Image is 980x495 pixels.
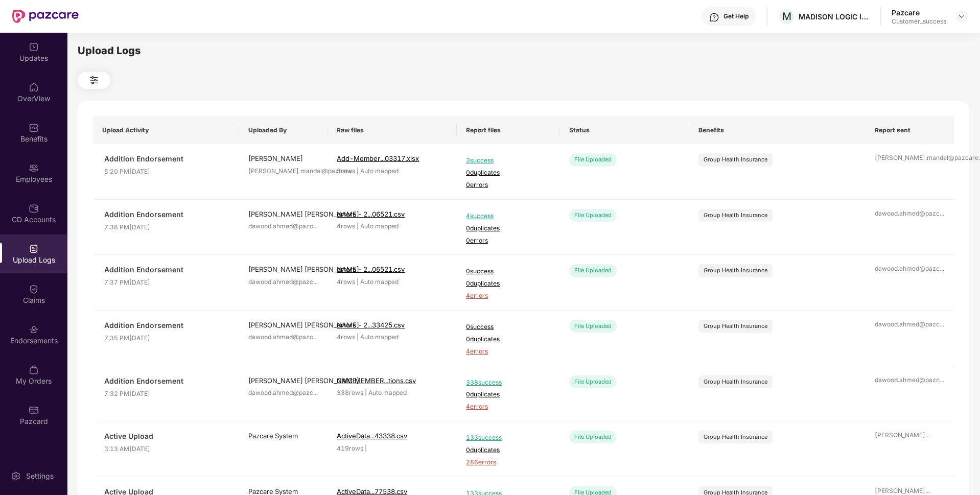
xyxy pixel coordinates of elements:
div: MADISON LOGIC INDIA PRIVATE LIMITED [799,12,870,21]
div: Group Health Insurance [704,155,767,164]
img: svg+xml;base64,PHN2ZyBpZD0iUGF6Y2FyZCIgeG1sbnM9Imh0dHA6Ly93d3cudzMub3JnLzIwMDAvc3ZnIiB3aWR0aD0iMj... [29,405,39,415]
img: svg+xml;base64,PHN2ZyB4bWxucz0iaHR0cDovL3d3dy53My5vcmcvMjAwMC9zdmciIHdpZHRoPSIyNCIgaGVpZ2h0PSIyNC... [88,74,100,86]
span: Addition Endorsement [104,375,230,387]
span: 0 duplicates [466,390,551,399]
span: Auto mapped [360,278,399,286]
span: ... [925,487,930,494]
span: Addition Endorsement [104,320,230,331]
span: 338 rows [337,389,363,396]
span: 4 success [466,211,551,221]
div: File Uploaded [569,153,617,166]
span: errors - 2...33425.csv [337,321,405,329]
div: dawood.ahmed@pazc [875,264,945,274]
span: 0 errors [466,236,551,246]
img: svg+xml;base64,PHN2ZyBpZD0iSG9tZSIgeG1sbnM9Imh0dHA6Ly93d3cudzMub3JnLzIwMDAvc3ZnIiB3aWR0aD0iMjAiIG... [29,82,39,92]
div: Group Health Insurance [704,378,767,386]
div: File Uploaded [569,264,617,277]
span: 4 errors [466,291,551,301]
span: | [357,333,359,341]
div: File Uploaded [569,209,617,222]
span: 4 rows [337,333,355,341]
div: dawood.ahmed@pazc [248,388,318,398]
span: ... [940,320,944,328]
span: ... [313,389,318,396]
span: 7:32 PM[DATE] [104,389,230,399]
div: Get Help [724,12,749,20]
span: 5:20 PM[DATE] [104,167,230,177]
div: [PERSON_NAME].mandal@pazcare. [248,167,318,176]
span: 0 success [466,267,551,276]
span: Active Upload [104,431,230,442]
span: 3:13 AM[DATE] [104,444,230,454]
span: errors - 2...06521.csv [337,210,405,218]
th: Uploaded By [239,116,328,144]
span: 3 rows [337,167,355,175]
span: 0 duplicates [466,335,551,344]
div: Customer_success [892,17,946,26]
div: [PERSON_NAME] [PERSON_NAME] [248,209,318,219]
span: Addition Endorsement [104,209,230,220]
span: ... [940,209,944,217]
div: dawood.ahmed@pazc [875,320,945,329]
span: 0 errors [466,180,551,190]
span: Auto mapped [368,389,407,396]
div: dawood.ahmed@pazc [875,375,945,385]
span: ... [925,431,930,439]
span: Auto mapped [360,167,399,175]
div: [PERSON_NAME] [PERSON_NAME] [248,320,318,330]
div: dawood.ahmed@pazc [875,209,945,219]
span: 4 errors [466,402,551,412]
div: Pazcare System [248,431,318,441]
span: ... [940,265,944,272]
span: 4 rows [337,278,355,286]
img: svg+xml;base64,PHN2ZyBpZD0iU2V0dGluZy0yMHgyMCIgeG1sbnM9Imh0dHA6Ly93d3cudzMub3JnLzIwMDAvc3ZnIiB3aW... [11,471,21,481]
span: 3 success [466,156,551,166]
span: Add-Member...03317.xlsx [337,154,419,162]
div: [PERSON_NAME] [PERSON_NAME] [248,264,318,274]
span: GMC MEMBER...tions.csv [337,376,416,385]
span: 0 duplicates [466,279,551,289]
div: dawood.ahmed@pazc [248,333,318,342]
span: 4 errors [466,347,551,357]
span: 0 duplicates [466,168,551,178]
span: ... [313,333,318,341]
div: Group Health Insurance [704,266,767,275]
span: 7:38 PM[DATE] [104,223,230,232]
span: | [357,167,359,175]
span: 0 duplicates [466,224,551,233]
img: svg+xml;base64,PHN2ZyBpZD0iQ0RfQWNjb3VudHMiIGRhdGEtbmFtZT0iQ0QgQWNjb3VudHMiIHhtbG5zPSJodHRwOi8vd3... [29,203,39,214]
img: svg+xml;base64,PHN2ZyBpZD0iQ2xhaW0iIHhtbG5zPSJodHRwOi8vd3d3LnczLm9yZy8yMDAwL3N2ZyIgd2lkdGg9IjIwIi... [29,284,39,294]
span: Auto mapped [360,333,399,341]
span: 7:37 PM[DATE] [104,278,230,288]
div: dawood.ahmed@pazc [248,277,318,287]
div: Upload Logs [78,43,969,59]
div: dawood.ahmed@pazc [248,222,318,231]
span: Addition Endorsement [104,153,230,164]
img: svg+xml;base64,PHN2ZyBpZD0iSGVscC0zMngzMiIgeG1sbnM9Imh0dHA6Ly93d3cudzMub3JnLzIwMDAvc3ZnIiB3aWR0aD... [709,12,719,22]
th: Report sent [866,116,954,144]
div: [PERSON_NAME] [875,431,945,440]
th: Report files [457,116,560,144]
span: 133 success [466,433,551,443]
span: ActiveData...43338.csv [337,432,407,440]
span: ... [313,222,318,230]
img: svg+xml;base64,PHN2ZyBpZD0iRW5kb3JzZW1lbnRzIiB4bWxucz0iaHR0cDovL3d3dy53My5vcmcvMjAwMC9zdmciIHdpZH... [29,324,39,335]
div: Settings [23,471,57,481]
span: 7:35 PM[DATE] [104,334,230,343]
img: svg+xml;base64,PHN2ZyBpZD0iTXlfT3JkZXJzIiBkYXRhLW5hbWU9Ik15IE9yZGVycyIgeG1sbnM9Imh0dHA6Ly93d3cudz... [29,365,39,375]
div: File Uploaded [569,320,617,333]
div: File Uploaded [569,431,617,443]
div: [PERSON_NAME] [248,153,318,163]
span: | [357,222,359,230]
span: 0 duplicates [466,445,551,455]
div: Group Health Insurance [704,433,767,441]
span: | [365,389,367,396]
span: 0 success [466,322,551,332]
img: New Pazcare Logo [12,10,79,23]
span: ... [313,278,318,286]
span: | [357,278,359,286]
div: [PERSON_NAME].mandal@pazcare. [875,153,945,163]
span: errors - 2...06521.csv [337,265,405,273]
th: Benefits [689,116,866,144]
img: svg+xml;base64,PHN2ZyBpZD0iRHJvcGRvd24tMzJ4MzIiIHhtbG5zPSJodHRwOi8vd3d3LnczLm9yZy8yMDAwL3N2ZyIgd2... [958,12,966,20]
